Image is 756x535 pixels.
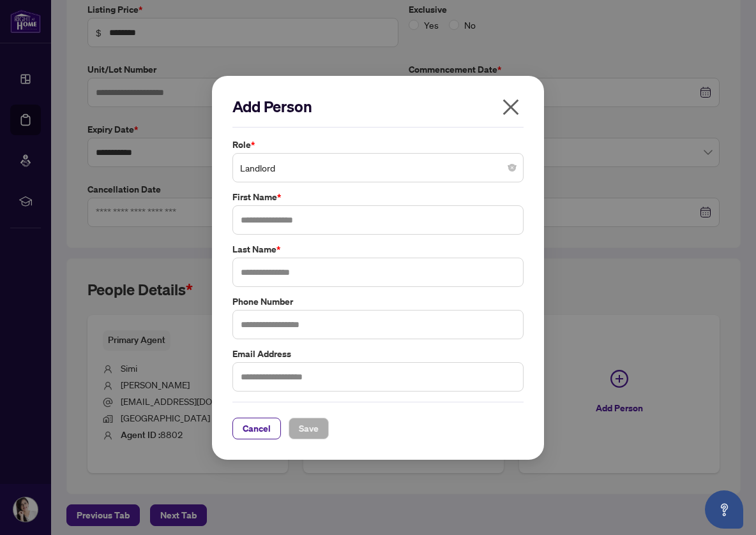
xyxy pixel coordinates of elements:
[289,417,329,439] button: Save
[501,97,521,117] span: close
[243,418,271,438] span: Cancel
[232,138,524,152] label: Role
[232,190,524,204] label: First Name
[232,294,524,308] label: Phone Number
[232,417,281,439] button: Cancel
[508,164,516,172] span: close-circle
[232,96,524,117] h2: Add Person
[240,156,516,180] span: Landlord
[232,242,524,256] label: Last Name
[705,490,743,529] button: Open asap
[232,346,524,360] label: Email Address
